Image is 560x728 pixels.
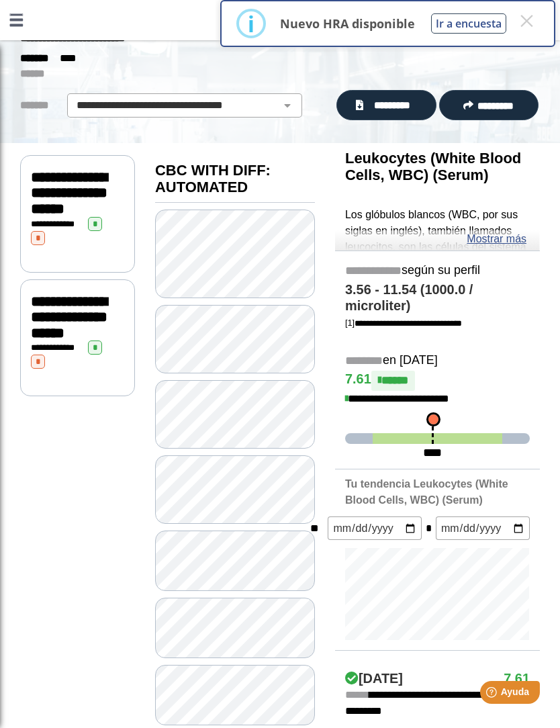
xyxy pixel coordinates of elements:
input: mm/dd/yyyy [328,516,422,540]
a: [1] [345,318,462,328]
iframe: Help widget launcher [440,676,545,713]
b: Leukocytes (White Blood Cells, WBC) (Serum) [345,150,521,183]
p: Nuevo HRA disponible [280,15,415,32]
p: Los glóbulos blancos (WBC, por sus siglas en inglés), también llamados leucocitos, son las célula... [345,207,530,608]
a: Mostrar más [467,231,526,247]
h4: [DATE] [345,671,403,687]
b: CBC WITH DIFF: AUTOMATED [155,162,271,195]
h5: en [DATE] [345,353,530,369]
div: i [248,11,254,36]
input: mm/dd/yyyy [436,516,530,540]
h4: 3.56 - 11.54 (1000.0 / microliter) [345,282,530,314]
button: Close this dialog [514,9,539,33]
h4: 7.61 [345,371,530,391]
button: Ir a encuesta [431,13,506,34]
b: Tu tendencia Leukocytes (White Blood Cells, WBC) (Serum) [345,478,508,506]
h5: según su perfil [345,263,530,279]
h4: 7.61 [504,671,530,687]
